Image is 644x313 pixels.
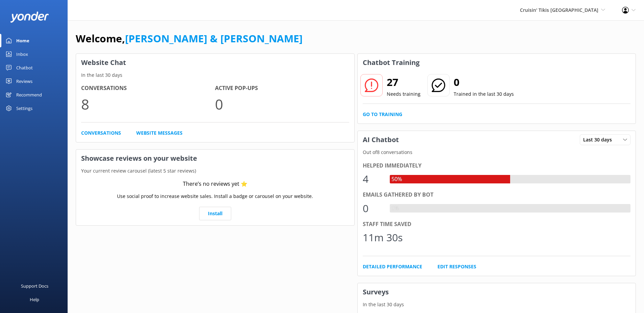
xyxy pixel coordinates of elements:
a: Website Messages [136,129,183,137]
div: Settings [16,102,32,115]
div: Emails gathered by bot [363,191,631,199]
a: Edit Responses [437,263,476,270]
div: There’s no reviews yet ⭐ [183,180,247,188]
div: 50% [390,175,404,184]
p: 8 [81,93,215,115]
p: Out of 8 conversations [358,149,636,156]
a: [PERSON_NAME] & [PERSON_NAME] [125,31,303,45]
div: Recommend [16,88,42,102]
div: Inbox [16,47,28,61]
div: 0 [363,200,383,217]
div: Home [16,34,29,47]
div: 11m 30s [363,229,403,246]
h2: 27 [387,74,421,90]
h3: Showcase reviews on your website [76,150,354,167]
p: Your current review carousel (latest 5 star reviews) [76,167,354,175]
p: Use social proof to increase website sales. Install a badge or carousel on your website. [117,193,313,200]
h2: 0 [454,74,514,90]
img: yonder-white-logo.png [10,12,49,23]
p: 0 [215,93,349,115]
p: In the last 30 days [358,301,636,308]
div: Help [30,293,39,306]
span: Cruisin' Tikis [GEOGRAPHIC_DATA] [520,7,598,13]
div: Chatbot [16,61,33,74]
p: Trained in the last 30 days [454,90,514,98]
p: Needs training [387,90,421,98]
div: Helped immediately [363,161,631,170]
a: Install [199,207,231,220]
div: Support Docs [21,279,48,293]
h4: Active Pop-ups [215,84,349,93]
h3: Chatbot Training [358,54,425,71]
p: In the last 30 days [76,71,354,79]
div: 4 [363,171,383,187]
h1: Welcome, [76,30,303,47]
div: 0% [390,204,401,213]
h3: AI Chatbot [358,131,404,149]
h3: Website Chat [76,54,354,71]
div: Staff time saved [363,220,631,229]
a: Detailed Performance [363,263,422,270]
h3: Surveys [358,283,636,301]
span: Last 30 days [583,136,616,143]
a: Go to Training [363,111,402,118]
div: Reviews [16,74,32,88]
h4: Conversations [81,84,215,93]
a: Conversations [81,129,121,137]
